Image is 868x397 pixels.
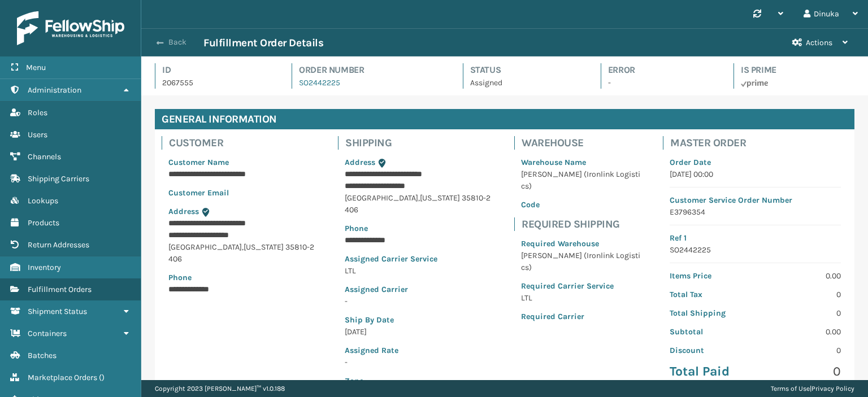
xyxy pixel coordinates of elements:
[521,199,643,211] p: Code
[670,289,748,300] p: Total Tax
[762,270,841,282] p: 0.00
[806,38,832,47] span: Actions
[608,77,713,89] p: -
[762,344,841,356] p: 0
[162,77,271,89] p: 2067555
[345,375,494,387] p: Zone
[771,385,810,392] a: Terms of Use
[28,174,89,184] span: Shipping Carriers
[418,193,420,203] span: ,
[670,363,748,380] p: Total Paid
[28,307,87,316] span: Shipment Status
[345,158,375,167] span: Address
[28,196,58,206] span: Lookups
[741,63,854,77] h4: Is Prime
[345,283,494,295] p: Assigned Carrier
[168,242,242,252] span: [GEOGRAPHIC_DATA]
[151,37,203,47] button: Back
[521,250,643,273] p: [PERSON_NAME] (Ironlink Logistics)
[771,380,854,397] div: |
[608,63,713,77] h4: Error
[168,187,318,199] p: Customer Email
[345,223,494,234] p: Phone
[162,63,271,77] h4: Id
[522,217,649,231] h4: Required Shipping
[169,136,324,150] h4: Customer
[670,270,748,282] p: Items Price
[670,232,841,244] p: Ref 1
[521,311,643,322] p: Required Carrier
[99,373,105,382] span: ( )
[28,329,67,338] span: Containers
[28,152,61,162] span: Channels
[670,344,748,356] p: Discount
[670,206,841,218] p: E3796354
[345,136,501,150] h4: Shipping
[470,63,580,77] h4: Status
[811,385,854,392] a: Privacy Policy
[203,36,323,50] h3: Fulfillment Order Details
[28,108,47,117] span: Roles
[28,85,81,95] span: Administration
[345,253,494,265] p: Assigned Carrier Service
[521,168,643,192] p: [PERSON_NAME] (Ironlink Logistics)
[155,380,285,397] p: Copyright 2023 [PERSON_NAME]™ v 1.0.188
[670,136,848,150] h4: Master Order
[670,156,841,168] p: Order Date
[299,63,442,77] h4: Order Number
[762,363,841,380] p: 0
[168,272,318,283] p: Phone
[155,109,854,129] h4: General Information
[521,238,643,250] p: Required Warehouse
[28,263,61,272] span: Inventory
[345,326,494,338] p: [DATE]
[521,292,643,304] p: LTL
[345,265,494,277] p: LTL
[782,29,858,56] button: Actions
[670,307,748,319] p: Total Shipping
[17,11,124,45] img: logo
[26,63,46,72] span: Menu
[762,289,841,300] p: 0
[521,156,643,168] p: Warehouse Name
[762,326,841,338] p: 0.00
[28,218,59,228] span: Products
[28,240,89,250] span: Return Addresses
[28,285,92,294] span: Fulfillment Orders
[345,344,494,356] p: Assigned Rate
[420,193,460,203] span: [US_STATE]
[299,78,340,88] a: SO2442225
[670,326,748,338] p: Subtotal
[762,307,841,319] p: 0
[244,242,284,252] span: [US_STATE]
[345,356,494,368] p: -
[522,136,649,150] h4: Warehouse
[28,351,57,360] span: Batches
[242,242,244,252] span: ,
[670,194,841,206] p: Customer Service Order Number
[670,168,841,180] p: [DATE] 00:00
[345,295,494,307] p: -
[28,373,97,382] span: Marketplace Orders
[345,193,418,203] span: [GEOGRAPHIC_DATA]
[670,244,841,256] p: SO2442225
[168,207,199,216] span: Address
[168,156,318,168] p: Customer Name
[521,280,643,292] p: Required Carrier Service
[470,77,580,89] p: Assigned
[345,314,494,326] p: Ship By Date
[28,130,47,139] span: Users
